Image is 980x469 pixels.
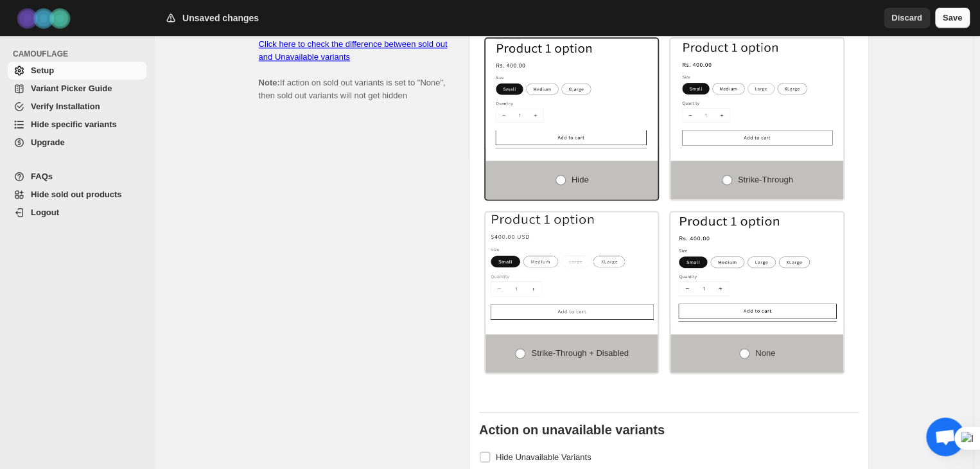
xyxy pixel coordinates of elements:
button: Save [935,8,970,28]
button: Discard [884,8,930,28]
img: Hide [486,39,658,148]
span: If action on sold out variants is set to "None", then sold out variants will not get hidden [259,39,448,100]
img: None [670,212,843,321]
span: Verify Installation [31,102,100,111]
div: Open chat [926,418,965,456]
span: Hide sold out products [31,190,122,199]
span: Strike-through + Disabled [531,348,628,358]
img: Strike-through + Disabled [486,212,658,321]
a: Click here to check the difference between sold out and Unavailable variants [259,39,448,62]
span: Hide [572,175,589,184]
span: Variant Picker Guide [31,84,112,93]
b: Action on unavailable variants [479,422,665,436]
a: FAQs [8,168,146,186]
a: Hide sold out products [8,186,146,204]
span: Discard [891,12,922,24]
a: Setup [8,62,146,80]
span: CAMOUFLAGE [13,49,148,59]
b: Note: [259,78,280,87]
span: None [755,348,775,358]
span: Strike-through [738,175,793,184]
a: Verify Installation [8,98,146,116]
span: Hide Unavailable Variants [496,452,591,461]
h2: Unsaved changes [182,12,259,24]
a: Hide specific variants [8,116,146,134]
span: Save [943,12,962,24]
img: Strike-through [670,39,843,148]
a: Logout [8,204,146,222]
span: Setup [31,66,54,75]
span: Hide specific variants [31,119,117,129]
span: Upgrade [31,137,65,147]
a: Upgrade [8,134,146,152]
span: Logout [31,208,59,217]
span: FAQs [31,172,53,181]
a: Variant Picker Guide [8,80,146,98]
